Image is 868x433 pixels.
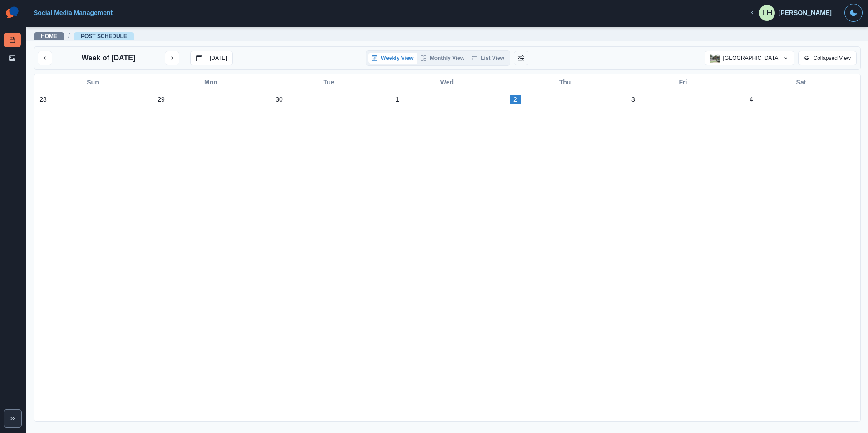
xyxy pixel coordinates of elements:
[417,53,468,64] button: Monthly View
[34,9,113,16] a: Social Media Management
[513,95,517,104] p: 2
[388,74,506,91] div: Wed
[39,95,47,104] p: 28
[514,51,528,65] button: Change View Order
[761,2,773,24] div: Tyler Hosch
[395,95,399,104] p: 1
[38,51,52,65] button: previous month
[81,33,127,39] a: Post Schedule
[710,54,720,63] img: 115607358469413
[68,31,70,41] span: /
[210,55,227,61] p: [DATE]
[368,53,417,64] button: Weekly View
[190,51,233,65] button: go to today
[4,409,22,428] button: Expand
[506,74,624,91] div: Thu
[624,74,742,91] div: Fri
[4,33,21,47] a: Post Schedule
[165,51,179,65] button: next month
[705,51,795,65] button: [GEOGRAPHIC_DATA]
[4,51,21,65] a: Media Library
[844,4,863,22] button: Toggle Mode
[152,74,270,91] div: Mon
[779,9,832,17] div: [PERSON_NAME]
[41,33,57,39] a: Home
[742,4,839,22] button: [PERSON_NAME]
[631,95,635,104] p: 3
[750,95,753,104] p: 4
[34,74,152,91] div: Sun
[798,51,857,65] button: Collapsed View
[468,53,508,64] button: List View
[742,74,860,91] div: Sat
[270,74,388,91] div: Tue
[82,53,136,64] p: Week of [DATE]
[276,95,283,104] p: 30
[34,31,134,41] nav: breadcrumb
[158,95,165,104] p: 29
